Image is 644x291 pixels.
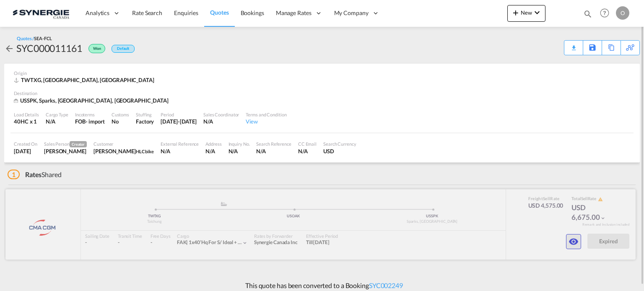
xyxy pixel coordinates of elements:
[569,237,579,247] md-icon: icon-eye
[241,281,403,290] p: This quote has been converted to a Booking
[298,141,317,147] div: CC Email
[14,90,630,96] div: Destination
[4,41,16,55] div: icon-arrow-left
[136,111,154,118] div: Stuffing
[597,6,616,21] div: Help
[256,147,291,155] div: N/A
[511,9,542,16] span: New
[44,147,87,155] div: Rosa Ho
[583,9,592,18] md-icon: icon-magnify
[46,111,68,118] div: Cargo Type
[210,9,229,16] span: Quotes
[46,118,68,125] div: N/A
[161,118,197,125] div: 31 May 2025
[203,111,239,118] div: Sales Coordinator
[532,8,542,18] md-icon: icon-chevron-down
[136,118,154,125] div: Factory Stuffing
[161,111,197,118] div: Period
[86,9,109,17] span: Analytics
[44,141,87,147] div: Sales Person
[616,6,629,20] div: O
[583,9,592,22] div: icon-magnify
[70,141,87,147] span: Creator
[82,41,107,55] div: Won
[161,141,199,147] div: External Reference
[132,9,162,16] span: Rate Search
[569,42,579,48] md-icon: icon-download
[229,147,250,155] div: N/A
[75,111,105,118] div: Incoterms
[93,141,154,147] div: Customer
[8,170,20,179] span: 1
[246,118,286,125] div: View
[112,45,135,53] div: Default
[205,147,221,155] div: N/A
[112,118,129,125] div: No
[75,118,86,125] div: FOB
[14,118,39,125] div: 40HC x 1
[93,147,154,155] div: Hala Laalj
[276,9,312,17] span: Manage Rates
[597,6,612,20] span: Help
[205,141,221,147] div: Address
[16,41,82,55] div: SYC000011161
[566,234,581,249] button: icon-eye
[14,97,171,105] div: USSPK, Sparks, NV, Americas
[112,111,129,118] div: Customs
[13,4,69,23] img: 1f56c880d42311ef80fc7dca854c8e59.png
[298,147,317,155] div: N/A
[241,9,264,16] span: Bookings
[14,147,37,155] div: 7 May 2025
[174,9,198,16] span: Enquiries
[334,9,369,17] span: My Company
[34,36,52,41] span: SEA-FCL
[93,46,103,54] span: Won
[369,281,403,289] a: SYC002249
[229,141,250,147] div: Inquiry No.
[323,141,356,147] div: Search Currency
[511,8,521,18] md-icon: icon-plus 400-fg
[14,111,39,118] div: Load Details
[256,141,291,147] div: Search Reference
[86,118,105,125] div: - import
[246,111,286,118] div: Terms and Condition
[21,77,154,83] span: TWTXG, [GEOGRAPHIC_DATA], [GEOGRAPHIC_DATA]
[14,76,156,84] div: TWTXG, Taichung, Asia Pacific
[569,41,579,48] div: Quote PDF is not available at this time
[17,35,52,41] div: Quotes /SEA-FCL
[203,118,239,125] div: N/A
[161,147,199,155] div: N/A
[14,70,630,76] div: Origin
[8,170,62,179] div: Shared
[583,41,602,55] div: Save As Template
[136,149,154,154] span: HLC bike
[25,170,42,178] span: Rates
[323,147,356,155] div: USD
[4,44,14,54] md-icon: icon-arrow-left
[507,5,545,22] button: icon-plus 400-fgNewicon-chevron-down
[14,141,37,147] div: Created On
